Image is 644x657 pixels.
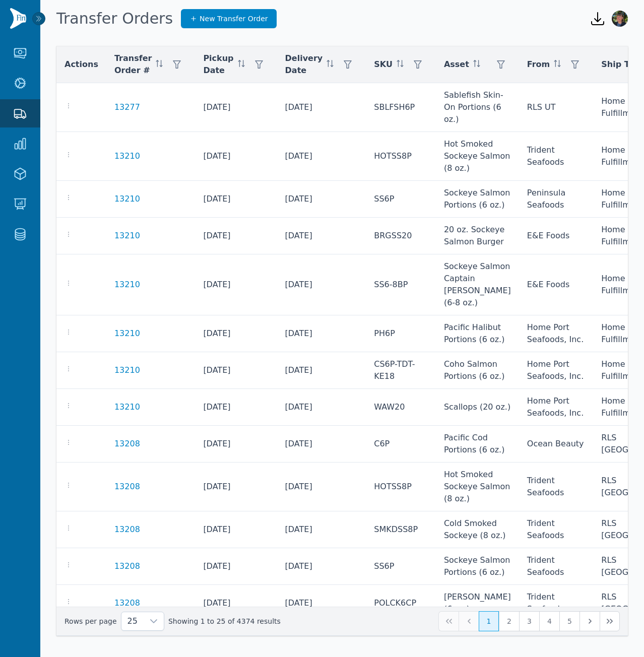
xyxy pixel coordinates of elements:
[168,616,281,626] span: Showing 1 to 25 of 4374 results
[114,150,140,162] a: 13210
[519,83,593,132] td: RLS UT
[114,438,140,450] a: 13208
[114,52,152,77] span: Transfer Order #
[195,83,277,132] td: [DATE]
[114,523,140,536] a: 13208
[436,548,519,585] td: Sockeye Salmon Portions (6 oz.)
[195,548,277,585] td: [DATE]
[277,254,366,315] td: [DATE]
[519,511,593,548] td: Trident Seafoods
[366,132,436,181] td: HOTSS8P
[277,315,366,352] td: [DATE]
[366,315,436,352] td: PH6P
[114,401,140,413] a: 13210
[612,11,628,27] img: Berea Bradshaw
[114,364,140,376] a: 13210
[374,58,393,71] span: SKU
[366,548,436,585] td: SS6P
[436,254,519,315] td: Sockeye Salmon Captain [PERSON_NAME] (6-8 oz.)
[436,218,519,254] td: 20 oz. Sockeye Salmon Burger
[114,230,140,242] a: 13210
[114,193,140,205] a: 13210
[499,611,519,631] button: Page 2
[285,52,323,77] span: Delivery Date
[277,511,366,548] td: [DATE]
[366,511,436,548] td: SMKDSS8P
[195,426,277,463] td: [DATE]
[436,315,519,352] td: Pacific Halibut Portions (6 oz.)
[436,181,519,218] td: Sockeye Salmon Portions (6 oz.)
[519,389,593,426] td: Home Port Seafoods, Inc.
[436,511,519,548] td: Cold Smoked Sockeye (8 oz.)
[366,181,436,218] td: SS6P
[366,352,436,389] td: CS6P-TDT-KE18
[195,511,277,548] td: [DATE]
[436,352,519,389] td: Coho Salmon Portions (6 oz.)
[366,83,436,132] td: SBLFSH6P
[277,389,366,426] td: [DATE]
[601,58,634,71] span: Ship To
[195,181,277,218] td: [DATE]
[114,560,140,572] a: 13208
[195,389,277,426] td: [DATE]
[121,612,144,630] span: Rows per page
[181,9,277,28] a: New Transfer Order
[277,352,366,389] td: [DATE]
[114,481,140,493] a: 13208
[65,58,98,71] span: Actions
[195,315,277,352] td: [DATE]
[519,585,593,622] td: Trident Seafoods
[366,389,436,426] td: WAW20
[277,83,366,132] td: [DATE]
[114,279,140,291] a: 13210
[436,585,519,622] td: [PERSON_NAME] (6 oz.)
[519,611,539,631] button: Page 3
[195,463,277,511] td: [DATE]
[195,352,277,389] td: [DATE]
[539,611,559,631] button: Page 4
[114,327,140,340] a: 13210
[277,181,366,218] td: [DATE]
[519,254,593,315] td: E&E Foods
[203,52,233,77] span: Pickup Date
[436,83,519,132] td: Sablefish Skin-On Portions (6 oz.)
[114,597,140,609] a: 13208
[195,254,277,315] td: [DATE]
[200,14,268,24] span: New Transfer Order
[519,426,593,463] td: Ocean Beauty
[436,389,519,426] td: Scallops (20 oz.)
[195,218,277,254] td: [DATE]
[277,218,366,254] td: [DATE]
[277,585,366,622] td: [DATE]
[436,426,519,463] td: Pacific Cod Portions (6 oz.)
[114,101,140,113] a: 13277
[519,132,593,181] td: Trident Seafoods
[479,611,499,631] button: Page 1
[559,611,579,631] button: Page 5
[366,585,436,622] td: POLCK6CP
[366,426,436,463] td: C6P
[527,58,550,71] span: From
[195,132,277,181] td: [DATE]
[519,315,593,352] td: Home Port Seafoods, Inc.
[519,548,593,585] td: Trident Seafoods
[519,352,593,389] td: Home Port Seafoods, Inc.
[56,10,173,28] h1: Transfer Orders
[519,218,593,254] td: E&E Foods
[519,181,593,218] td: Peninsula Seafoods
[366,463,436,511] td: HOTSS8P
[277,463,366,511] td: [DATE]
[366,254,436,315] td: SS6-8BP
[10,8,26,29] img: Finventory
[600,611,620,631] button: Last Page
[436,132,519,181] td: Hot Smoked Sockeye Salmon (8 oz.)
[579,611,600,631] button: Next Page
[277,426,366,463] td: [DATE]
[277,132,366,181] td: [DATE]
[195,585,277,622] td: [DATE]
[277,548,366,585] td: [DATE]
[444,58,469,71] span: Asset
[519,463,593,511] td: Trident Seafoods
[366,218,436,254] td: BRGSS20
[436,463,519,511] td: Hot Smoked Sockeye Salmon (8 oz.)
